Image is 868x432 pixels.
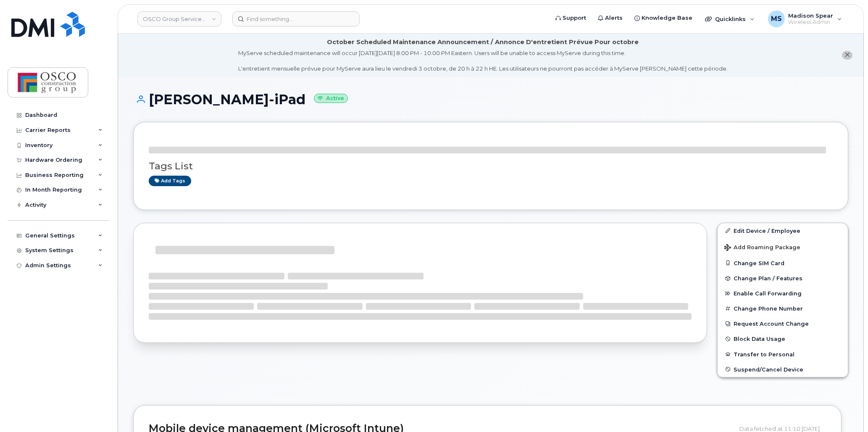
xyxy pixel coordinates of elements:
[718,347,848,362] button: Transfer to Personal
[734,275,802,282] span: Change Plan / Features
[734,290,802,297] span: Enable Call Forwarding
[718,286,848,301] button: Enable Call Forwarding
[718,256,848,271] button: Change SIM Card
[724,244,800,252] span: Add Roaming Package
[718,223,848,238] a: Edit Device / Employee
[238,49,728,73] div: MyServe scheduled maintenance will occur [DATE][DATE] 8:00 PM - 10:00 PM Eastern. Users will be u...
[327,38,639,47] div: October Scheduled Maintenance Announcement / Annonce D'entretient Prévue Pour octobre
[149,176,191,186] a: Add tags
[718,271,848,286] button: Change Plan / Features
[718,362,848,377] button: Suspend/Cancel Device
[133,92,848,107] h1: [PERSON_NAME]-iPad
[718,316,848,331] button: Request Account Change
[718,301,848,316] button: Change Phone Number
[718,331,848,346] button: Block Data Usage
[314,94,348,103] small: Active
[734,366,803,372] span: Suspend/Cancel Device
[842,51,852,60] button: close notification
[718,238,848,256] button: Add Roaming Package
[149,161,833,171] h3: Tags List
